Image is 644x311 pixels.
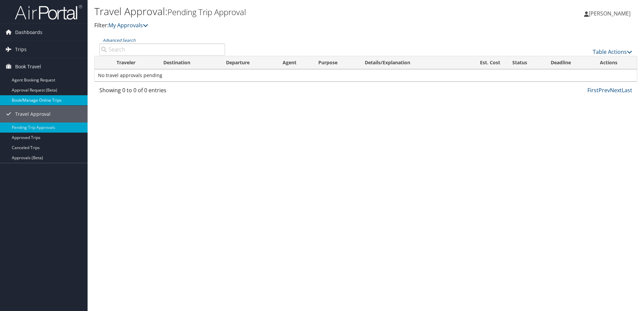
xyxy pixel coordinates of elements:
[99,43,225,56] input: Advanced Search
[108,22,148,29] a: My Approvals
[594,56,637,69] th: Actions
[312,56,359,69] th: Purpose
[593,48,632,56] a: Table Actions
[157,56,220,69] th: Destination: activate to sort column ascending
[95,69,637,81] td: No travel approvals pending
[99,86,225,98] div: Showing 0 to 0 of 0 entries
[506,56,544,69] th: Status: activate to sort column ascending
[94,4,456,19] h1: Travel Approval:
[15,41,27,58] span: Trips
[15,4,82,20] img: airportal-logo.png
[110,56,157,69] th: Traveler: activate to sort column ascending
[584,3,637,24] a: [PERSON_NAME]
[167,6,246,18] small: Pending Trip Approval
[587,87,599,94] a: First
[459,56,507,69] th: Est. Cost: activate to sort column ascending
[610,87,622,94] a: Next
[599,87,610,94] a: Prev
[103,37,135,43] a: Advanced Search
[277,56,313,69] th: Agent
[545,56,594,69] th: Deadline: activate to sort column descending
[622,87,632,94] a: Last
[94,21,456,30] p: Filter:
[589,10,631,17] span: [PERSON_NAME]
[15,24,42,41] span: Dashboards
[15,58,41,75] span: Book Travel
[220,56,277,69] th: Departure: activate to sort column ascending
[359,56,459,69] th: Details/Explanation
[15,106,51,123] span: Travel Approval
